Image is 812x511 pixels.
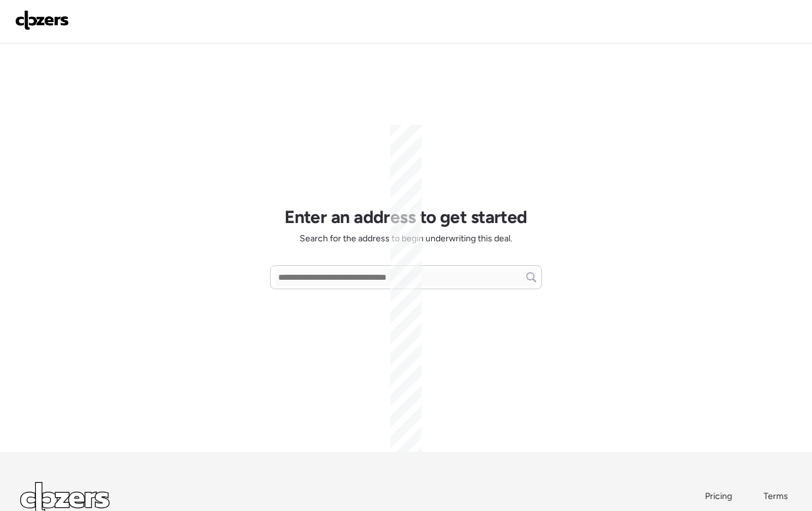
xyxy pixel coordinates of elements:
[705,491,732,502] span: Pricing
[285,206,527,227] h1: Enter an address to get started
[705,490,733,503] a: Pricing
[15,10,69,30] img: Logo
[300,233,512,245] span: Search for the address to begin underwriting this deal.
[764,490,792,503] a: Terms
[764,491,788,502] span: Terms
